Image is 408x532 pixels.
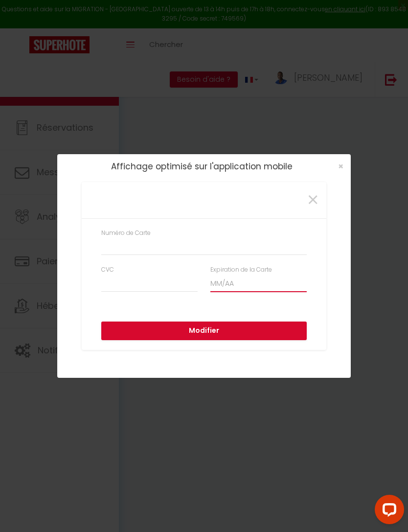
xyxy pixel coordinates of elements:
span: × [307,185,319,215]
label: CVC [101,265,114,275]
input: MM/AA [210,275,307,292]
label: Numéro de Carte [101,229,151,238]
button: Modifier [101,322,307,340]
button: Close [307,190,319,211]
iframe: LiveChat chat widget [367,491,408,532]
label: Expiration de la Carte [210,265,272,275]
